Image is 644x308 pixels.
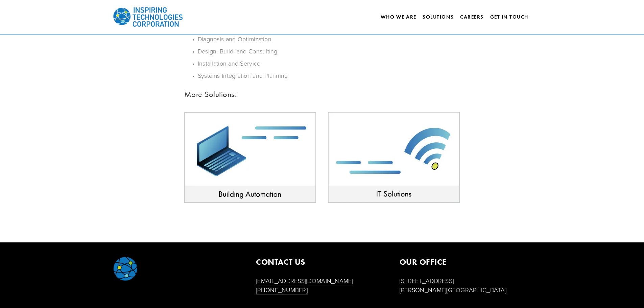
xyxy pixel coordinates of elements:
[256,286,308,294] a: [PHONE_NUMBER]
[328,112,460,203] img: IT-Solutions.jpg
[198,59,460,68] p: Installation and Service
[423,14,454,20] a: Solutions
[198,34,460,44] p: Diagnosis and Optimization
[400,257,447,267] strong: OUR OFFICE
[184,112,316,203] img: Building-Automation.jpg
[400,276,532,294] p: [STREET_ADDRESS] [PERSON_NAME][GEOGRAPHIC_DATA]
[460,11,484,23] a: Careers
[256,257,305,267] strong: CONTACT US
[184,88,460,100] h3: More Solutions:
[256,277,353,285] a: [EMAIL_ADDRESS][DOMAIN_NAME]
[198,71,460,80] p: Systems Integration and Planning
[113,256,138,281] img: ITC-Globe_CMYK.png
[490,11,528,23] a: Get In Touch
[113,2,184,32] img: Inspiring Technologies Corp – A Building Technologies Company
[381,11,416,23] a: Who We Are
[198,47,460,56] p: Design, Build, and Consulting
